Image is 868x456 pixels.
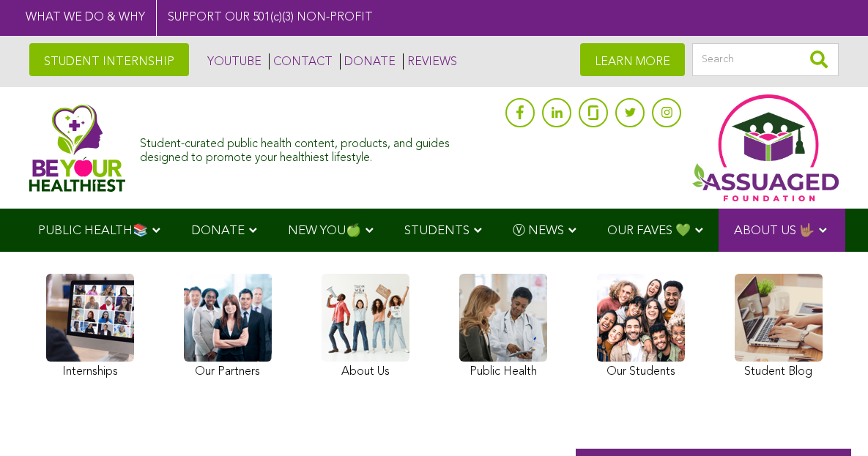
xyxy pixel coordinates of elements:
span: PUBLIC HEALTH📚 [38,225,148,237]
div: Navigation Menu [17,209,852,252]
span: DONATE [191,225,245,237]
span: ABOUT US 🤟🏽 [734,225,815,237]
span: NEW YOU🍏 [288,225,361,237]
a: STUDENT INTERNSHIP [29,43,189,76]
span: STUDENTS [404,225,470,237]
input: Search [692,43,839,76]
a: REVIEWS [403,53,457,70]
iframe: Chat Widget [795,386,868,456]
span: OUR FAVES 💚 [607,225,691,237]
span: Ⓥ NEWS [513,225,564,237]
a: LEARN MORE [580,43,685,76]
a: CONTACT [269,53,333,70]
img: Assuaged App [692,94,839,201]
div: Student-curated public health content, products, and guides designed to promote your healthiest l... [140,130,498,165]
img: Assuaged [29,104,125,192]
img: glassdoor [588,105,598,120]
a: YOUTUBE [204,53,261,70]
a: DONATE [340,53,396,70]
